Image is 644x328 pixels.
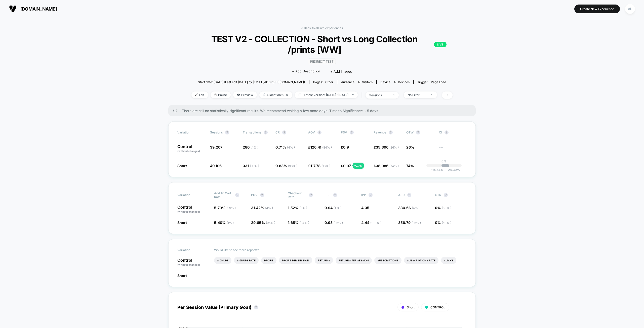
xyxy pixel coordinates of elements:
[333,193,337,197] button: ?
[251,220,275,225] span: 29.65 %
[353,163,364,169] div: + 7.7 %
[288,191,306,199] span: Checkout Rate
[233,91,257,98] span: Preview
[265,206,273,210] span: ( 4 % )
[330,69,352,73] span: + Add Images
[225,130,229,134] button: ?
[308,59,336,64] span: Redirect Test
[389,130,393,134] button: ?
[301,26,343,30] a: < Back to all live experiences
[325,220,343,225] span: 0.93
[260,193,264,197] button: ?
[369,93,389,97] div: sessions
[361,206,369,210] span: 4.35
[295,91,358,98] span: Latest Version: [DATE] - [DATE]
[407,305,415,309] span: Short
[243,164,259,168] span: 331
[309,193,313,197] button: ?
[435,193,441,197] span: CTR
[439,130,467,134] span: CI
[624,4,636,14] button: AL
[441,159,447,163] p: 0%
[431,168,444,172] span: -14.54 %
[264,130,268,134] button: ?
[292,69,320,74] span: + Add Description
[235,193,239,197] button: ?
[343,145,349,149] span: 0.9
[282,130,286,134] button: ?
[177,150,200,153] span: (without changes)
[442,206,451,210] span: ( 50 % )
[393,95,395,96] img: end
[287,146,295,149] span: ( 4 % )
[279,257,312,264] li: Profit Per Session
[300,221,309,225] span: ( 94 % )
[210,145,222,149] span: 39,207
[361,220,381,225] span: 4.44
[334,206,341,210] span: ( 4 % )
[407,193,411,197] button: ?
[434,42,447,47] p: LIVE
[343,164,351,168] span: 0.97
[308,145,332,149] span: £
[251,206,273,210] span: 31.42 %
[439,146,467,153] span: ---
[374,145,399,149] span: £
[394,80,410,84] span: all devices
[214,206,236,210] span: 5.79 %
[288,164,297,168] span: ( 96 % )
[431,80,446,84] span: Page Load
[417,80,446,84] div: Trigger:
[310,164,330,168] span: 117.78
[442,221,451,225] span: ( 50 % )
[288,206,307,210] span: 1.52 %
[376,164,399,168] span: 38,986
[398,206,420,210] span: 330.66
[177,263,200,266] span: (without changes)
[177,220,187,225] span: Short
[315,257,333,264] li: Returns
[574,5,620,13] button: Create New Experience
[374,130,386,134] span: Revenue
[177,205,209,214] p: Control
[251,193,258,197] span: PDV
[191,91,208,98] span: Edit
[275,164,297,168] span: 0.83 %
[406,164,414,168] span: 74%
[299,93,301,96] img: calendar
[300,206,307,210] span: ( 6 % )
[444,193,448,197] button: ?
[263,93,265,96] img: rebalance
[308,164,330,168] span: £
[412,206,420,210] span: ( 4 % )
[214,191,233,199] span: Add To Cart Rate
[177,145,205,153] p: Control
[435,220,451,225] span: 0 %
[227,221,234,225] span: ( 1 % )
[177,248,205,252] span: Variation
[360,91,366,99] span: |
[9,5,17,13] img: Visually logo
[177,273,187,278] span: Short
[211,91,231,98] span: Pause
[288,220,309,225] span: 1.65 %
[177,191,205,199] span: Variation
[275,130,280,134] span: CR
[313,80,333,84] div: Pages:
[182,109,466,113] span: There are still no statistically significant results. We recommend waiting a few more days . Time...
[198,80,305,84] span: Start date: [DATE] (Last edit [DATE] by [EMAIL_ADDRESS][DOMAIN_NAME])
[370,221,381,225] span: ( 100 % )
[416,130,420,134] button: ?
[254,305,258,309] button: ?
[214,257,231,264] li: Signups
[325,206,341,210] span: 0.94
[389,146,399,149] span: ( 26 % )
[352,94,354,95] img: end
[325,80,333,84] span: other
[243,130,261,134] span: Transactions
[226,206,236,210] span: ( 99 % )
[317,130,321,134] button: ?
[210,130,223,134] span: Sessions
[341,145,349,149] span: £
[431,94,433,95] img: end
